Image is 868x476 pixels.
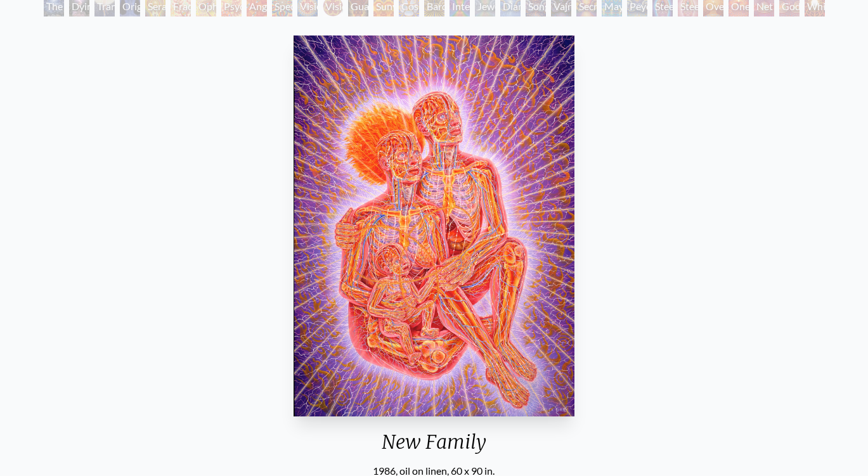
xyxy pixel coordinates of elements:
div: New Family [288,430,580,463]
img: New-Family-1986-Alex-Grey-watermarked.jpg [294,35,575,416]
